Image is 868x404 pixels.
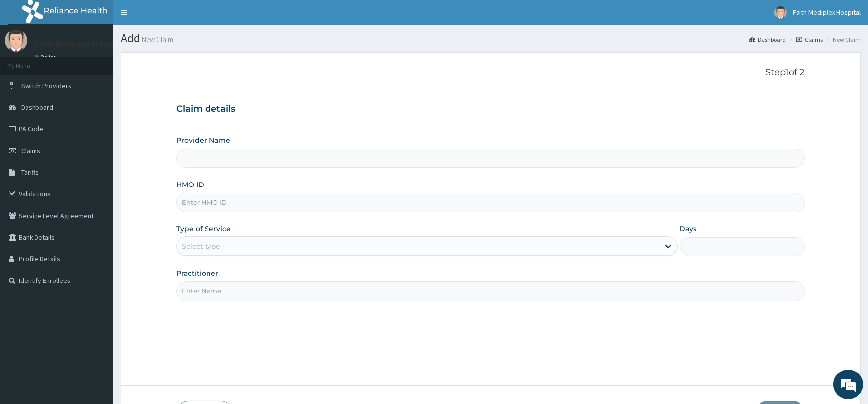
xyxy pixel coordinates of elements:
[176,67,804,78] p: Step 1 of 2
[5,30,27,52] img: User Image
[176,224,231,234] label: Type of Service
[176,135,230,145] label: Provider Name
[176,193,804,212] input: Enter HMO ID
[176,180,204,189] label: HMO ID
[824,35,861,44] li: New Claim
[176,104,804,115] h3: Claim details
[774,6,787,19] img: User Image
[35,54,58,61] a: Online
[21,103,53,112] span: Dashboard
[21,81,71,90] span: Switch Providers
[176,281,804,301] input: Enter Name
[796,35,823,44] a: Claims
[21,168,39,177] span: Tariffs
[35,40,125,49] p: Faith Mediplex Hospital
[121,32,861,45] h1: Add
[680,224,697,234] label: Days
[793,8,861,17] span: Faith Mediplex Hospital
[176,268,218,278] label: Practitioner
[21,146,40,155] span: Claims
[182,241,220,251] div: Select type
[749,35,786,44] a: Dashboard
[140,36,173,43] small: New Claim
